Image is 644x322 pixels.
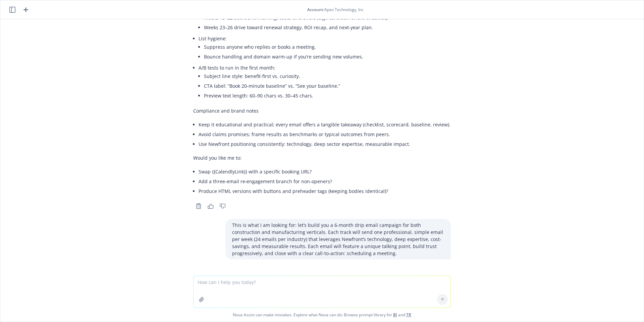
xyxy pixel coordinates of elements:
[406,312,411,318] a: TR
[307,7,323,12] span: Account
[204,23,451,32] li: Weeks 23–26 drive toward renewal strategy, ROI recap, and next‑year plan.
[193,154,451,161] p: Would you like me to:
[199,34,451,63] li: List hygiene:
[193,107,451,114] p: Compliance and brand notes
[217,201,228,211] button: Thumbs down
[196,203,202,209] svg: Copy to clipboard
[199,129,451,139] li: Avoid claims promises; frame results as benchmarks or typical outcomes from peers.
[204,71,451,81] li: Subject line style: benefit-first vs. curiosity.
[204,91,451,100] li: Preview text length: 60–90 chars vs. 30–45 chars.
[393,312,397,318] a: BI
[199,63,451,102] li: A/B tests to run in the first month:
[204,81,451,91] li: CTA label: “Book 20‑minute baseline” vs. “See your baseline.”
[307,7,364,12] div: : Apex Technology, Inc
[199,120,451,129] li: Keep it educational and practical; every email offers a tangible takeaway (checklist, scorecard, ...
[199,176,451,186] li: Add a three‑email re‑engagement branch for non‑openers?
[232,222,444,257] p: This is what I am looking for: let’s build you a 6-month drip email campaign for both constructio...
[199,186,451,196] li: Produce HTML versions with buttons and preheader tags (keeping bodies identical)?
[204,42,451,52] li: Suppress anyone who replies or books a meeting.
[199,167,451,176] li: Swap {{CalendlyLink}} with a specific booking URL?
[3,308,641,322] span: Nova Assist can make mistakes. Explore what Nova can do: Browse prompt library for and
[199,139,451,149] li: Use Newfront positioning consistently: technology, deep sector expertise, measurable impact.
[204,52,451,62] li: Bounce handling and domain warm-up if you’re sending new volumes.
